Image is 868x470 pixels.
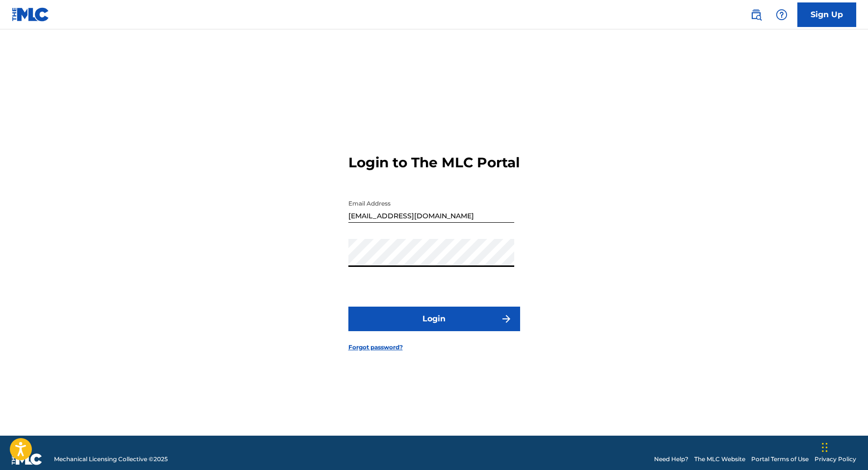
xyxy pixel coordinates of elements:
button: Login [348,307,520,331]
img: help [776,9,788,21]
a: Portal Terms of Use [751,455,809,464]
a: Forgot password? [348,343,403,352]
img: search [750,9,762,21]
img: f7272a7cc735f4ea7f67.svg [500,313,512,325]
img: MLC Logo [12,7,50,22]
a: Public Search [746,5,766,25]
img: logo [12,453,42,465]
iframe: Chat Widget [819,423,868,470]
a: Sign Up [797,2,856,27]
a: The MLC Website [694,455,745,464]
div: Drag [822,433,828,462]
a: Privacy Policy [815,455,856,464]
a: Need Help? [654,455,688,464]
h3: Login to The MLC Portal [348,154,520,171]
div: Help [772,5,791,25]
span: Mechanical Licensing Collective © 2025 [54,455,168,464]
